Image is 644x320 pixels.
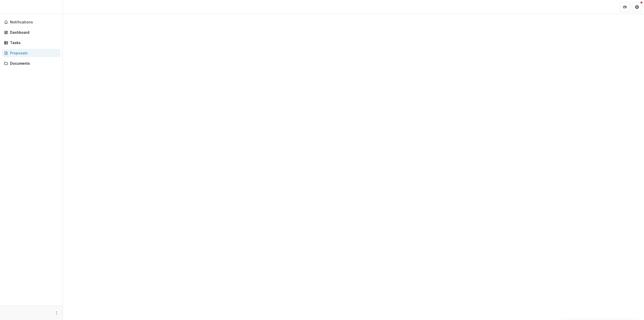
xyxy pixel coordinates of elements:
button: Notifications [2,18,61,26]
button: Partners [620,2,630,12]
button: Get Help [632,2,642,12]
a: Tasks [2,39,61,47]
a: Documents [2,59,61,67]
div: Tasks [10,40,57,45]
div: Documents [10,61,57,66]
div: Dashboard [10,30,57,35]
span: Notifications [10,20,59,24]
a: Dashboard [2,28,61,37]
div: Proposals [10,50,57,56]
a: Proposals [2,49,61,57]
button: More [54,310,60,316]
